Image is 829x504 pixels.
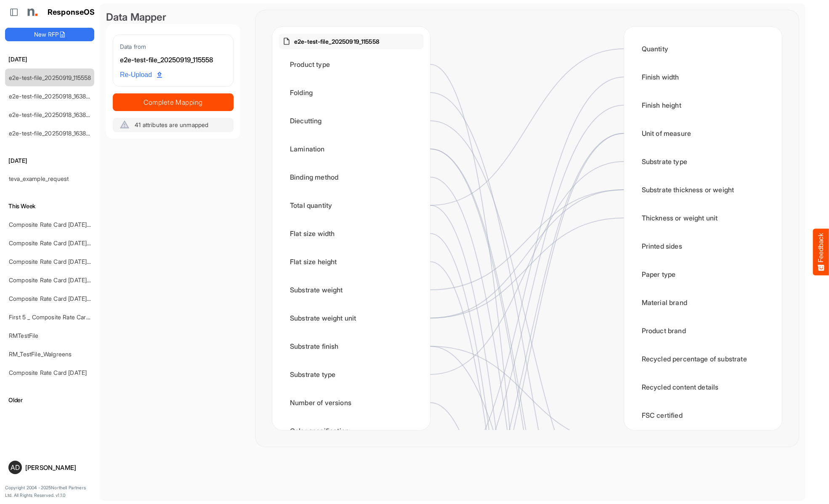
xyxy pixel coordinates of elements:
div: Data from [120,42,226,51]
div: [PERSON_NAME] [25,464,91,471]
a: e2e-test-file_20250918_163829 (1) [9,93,100,100]
a: Composite Rate Card [DATE] mapping test_deleted [9,258,146,265]
div: Unit of measure [631,120,775,146]
div: Product brand [631,318,775,344]
div: Recycled content details [631,374,775,400]
img: Northell [23,4,40,21]
h6: [DATE] [5,156,94,165]
p: e2e-test-file_20250919_115558 [294,37,380,46]
a: teva_example_request [9,175,69,182]
div: Substrate finish [279,333,423,359]
div: Finish width [631,64,775,90]
p: Copyright 2004 - 2025 Northell Partners Ltd. All Rights Reserved. v 1.1.0 [5,484,94,499]
button: New RFP [5,28,94,41]
h6: Older [5,395,94,405]
a: Composite Rate Card [DATE] [9,369,87,376]
div: Material brand [631,289,775,316]
div: Quantity [631,36,775,62]
div: Number of versions [279,390,423,416]
a: e2e-test-file_20250918_163829 (1) [9,130,100,137]
div: e2e-test-file_20250919_115558 [120,55,226,66]
a: Composite Rate Card [DATE]_smaller [9,239,109,247]
div: Substrate weight [279,277,423,303]
a: e2e-test-file_20250918_163829 (1) [9,111,100,118]
div: Substrate thickness or weight [631,177,775,203]
span: Complete Mapping [113,96,233,108]
span: Re-Upload [120,69,162,80]
a: RMTestFile [9,332,39,339]
div: FSC certified [631,402,775,428]
a: Re-Upload [117,67,165,83]
div: Thickness or weight unit [631,205,775,231]
a: Composite Rate Card [DATE]_smaller [9,276,109,284]
span: AD [11,464,20,471]
div: Finish height [631,92,775,118]
div: Diecutting [279,108,423,134]
div: Substrate type [631,149,775,175]
h6: This Week [5,202,94,211]
div: Binding method [279,164,423,190]
div: Total quantity [279,192,423,218]
div: Color specification [279,418,423,444]
h1: ResponseOS [48,8,95,17]
button: Complete Mapping [113,93,234,111]
div: Data Mapper [106,10,240,24]
div: Paper type [631,261,775,287]
a: First 5 _ Composite Rate Card [DATE] [9,313,110,321]
div: Substrate weight unit [279,305,423,331]
button: Feedback [813,229,829,276]
div: Flat size width [279,220,423,247]
div: Recycled percentage of substrate [631,346,775,372]
div: Product type [279,51,423,77]
span: 41 attributes are unmapped [135,121,208,128]
a: Composite Rate Card [DATE]_smaller [9,221,109,228]
h6: [DATE] [5,55,94,64]
div: Folding [279,80,423,106]
a: Composite Rate Card [DATE]_smaller [9,295,109,302]
div: Flat size height [279,249,423,275]
div: Printed sides [631,233,775,259]
a: RM_TestFile_Walgreens [9,350,72,358]
a: e2e-test-file_20250919_115558 [9,74,91,81]
div: Substrate type [279,361,423,387]
div: Lamination [279,136,423,162]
